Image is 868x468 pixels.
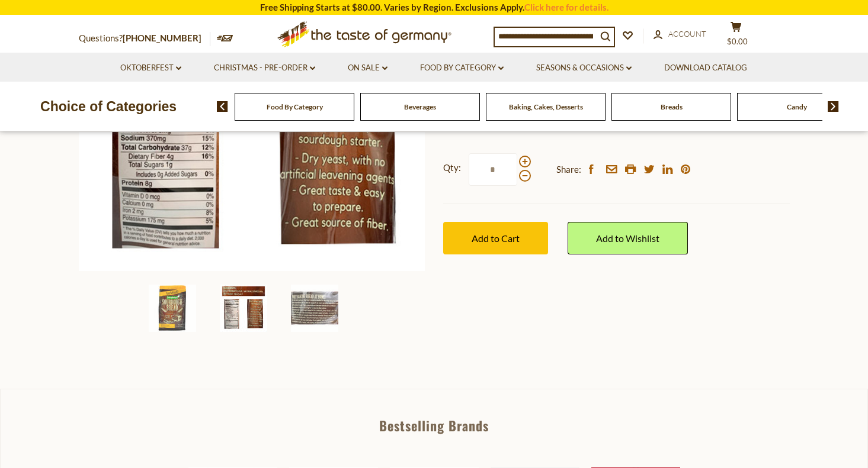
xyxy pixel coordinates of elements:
[524,2,608,12] a: Click here for details.
[719,21,754,51] button: $0.00
[267,102,323,111] a: Food By Category
[291,285,338,332] img: Seitenbacher German Sourdough Bread Mix, 19.0 oz.
[668,29,706,38] span: Account
[469,153,517,186] input: Qty:
[664,62,747,75] a: Download Catalog
[404,102,436,111] a: Beverages
[214,62,315,75] a: Christmas - PRE-ORDER
[79,31,210,46] p: Questions?
[120,62,181,75] a: Oktoberfest
[556,162,581,177] span: Share:
[536,62,632,75] a: Seasons & Occasions
[1,419,867,432] div: Bestselling Brands
[472,233,520,244] span: Add to Cart
[787,102,807,111] a: Candy
[568,222,688,254] a: Add to Wishlist
[443,160,461,175] strong: Qty:
[828,101,839,112] img: next arrow
[727,37,748,46] span: $0.00
[220,285,267,332] img: Seitenbacher German Sourdough Bread Mix, 19.0 oz.
[654,28,706,41] a: Account
[348,62,387,75] a: On Sale
[217,101,228,112] img: previous arrow
[443,222,548,254] button: Add to Cart
[420,62,504,75] a: Food By Category
[509,102,583,111] a: Baking, Cakes, Desserts
[123,33,201,43] a: [PHONE_NUMBER]
[661,102,683,111] a: Breads
[149,285,196,332] img: Seitenbacher German Sourdough Bread Mix, 19.0 oz.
